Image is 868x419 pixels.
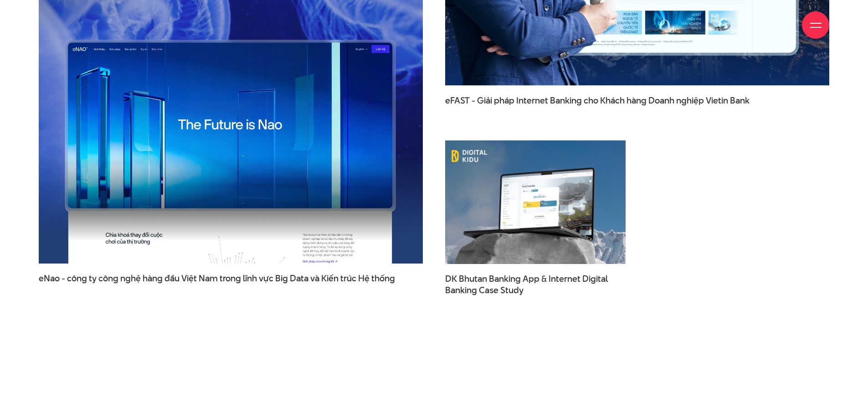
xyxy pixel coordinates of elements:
span: Big [275,272,288,285]
span: công [98,272,118,285]
span: vực [259,272,273,285]
span: Bank [730,94,750,107]
span: ty [89,272,97,285]
span: Vietin [706,94,728,107]
span: thống [371,272,395,285]
span: pháp [494,94,514,107]
span: nghiệp [676,94,704,107]
span: Banking Case Study [445,285,524,296]
span: Banking [550,94,582,107]
span: nghệ [120,272,141,285]
span: Kiến [321,272,339,285]
span: Nam [199,272,218,285]
span: và [310,272,319,285]
span: cho [584,94,598,107]
span: công [67,272,87,285]
span: Giải [477,94,492,107]
span: trúc [340,272,356,285]
span: Data [290,272,308,285]
span: Doanh [648,94,674,107]
span: đầu [164,272,180,285]
a: eNao - công ty công nghệ hàng đầu Việt Nam trong lĩnh vực Big Data và Kiến trúc Hệ thống [39,273,423,295]
span: DK Bhutan Banking App & Internet Digital [445,273,626,296]
span: - [472,94,475,107]
span: Hệ [358,272,370,285]
span: lĩnh [243,272,257,285]
span: trong [220,272,241,285]
span: Việt [181,272,197,285]
span: eFAST [445,94,470,107]
span: - [62,272,65,285]
a: eFAST - Giải pháp Internet Banking cho Khách hàng Doanh nghiệp Vietin Bank [445,95,829,118]
span: hàng [143,272,163,285]
span: hàng [627,94,647,107]
span: Internet [516,94,548,107]
span: eNao [39,272,60,285]
span: Khách [600,94,625,107]
a: DK Bhutan Banking App & Internet DigitalBanking Case Study [445,273,626,296]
